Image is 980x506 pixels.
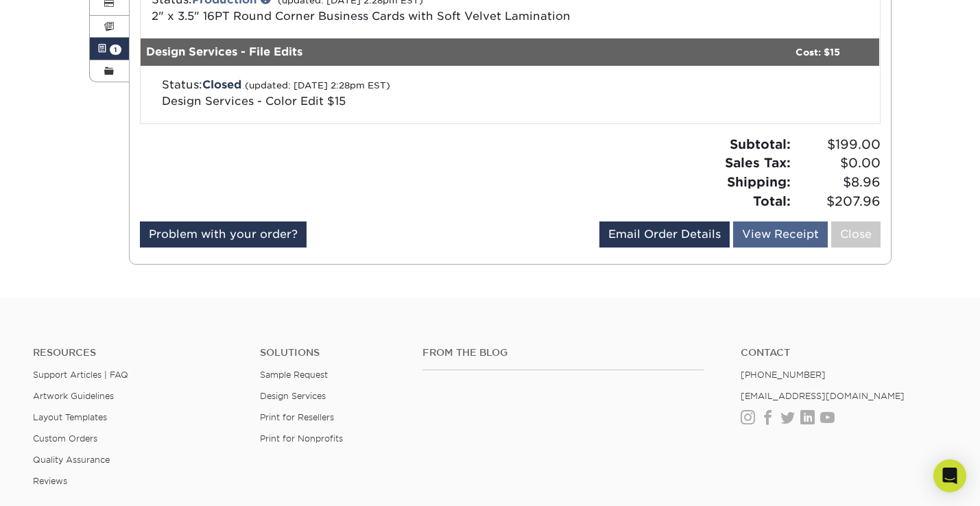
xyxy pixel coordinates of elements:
[795,135,881,154] span: $199.00
[110,45,121,55] span: 1
[727,174,791,189] strong: Shipping:
[202,78,241,91] span: Closed
[725,155,791,170] strong: Sales Tax:
[733,221,828,248] a: View Receipt
[741,347,947,359] a: Contact
[260,433,343,444] a: Print for Nonprofits
[260,391,326,401] a: Design Services
[152,10,571,23] a: 2" x 3.5" 16PT Round Corner Business Cards with Soft Velvet Lamination
[260,412,334,422] a: Print for Resellers
[795,154,881,173] span: $0.00
[33,476,67,486] a: Reviews
[933,459,966,492] div: Open Intercom Messenger
[33,370,128,380] a: Support Articles | FAQ
[831,221,881,248] a: Close
[795,173,881,192] span: $8.96
[33,455,110,465] a: Quality Assurance
[33,412,107,422] a: Layout Templates
[33,347,239,359] h4: Resources
[741,391,905,401] a: [EMAIL_ADDRESS][DOMAIN_NAME]
[753,193,791,208] strong: Total:
[146,45,302,58] strong: Design Services - File Edits
[33,391,114,401] a: Artwork Guidelines
[260,347,402,359] h4: Solutions
[599,221,730,248] a: Email Order Details
[741,370,826,380] a: [PHONE_NUMBER]
[33,433,97,444] a: Custom Orders
[795,192,881,211] span: $207.96
[422,347,704,359] h4: From the Blog
[162,95,346,108] span: Design Services - Color Edit $15
[245,80,390,91] small: (updated: [DATE] 2:28pm EST)
[730,136,791,152] strong: Subtotal:
[140,221,307,248] a: Problem with your order?
[90,38,130,60] a: 1
[152,77,630,110] div: Status:
[260,370,328,380] a: Sample Request
[796,47,840,58] strong: Cost: $15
